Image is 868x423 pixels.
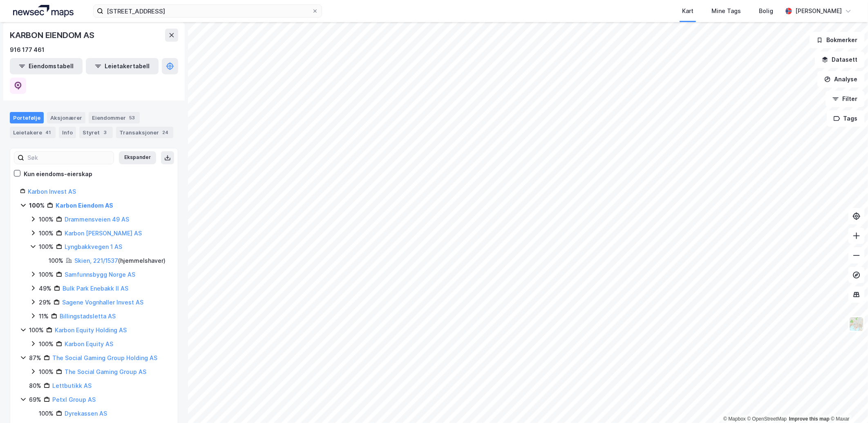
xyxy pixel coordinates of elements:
div: 100% [39,228,54,238]
a: Samfunnsbygg Norge AS [65,271,135,278]
a: OpenStreetMap [747,416,787,422]
div: Mine Tags [711,6,741,16]
button: Tags [827,110,865,127]
a: Improve this map [789,416,830,422]
div: 24 [161,128,170,137]
input: Søk på adresse, matrikkel, gårdeiere, leietakere eller personer [103,5,312,17]
div: 53 [128,114,136,122]
a: Dyrekassen AS [65,410,107,417]
div: Kart [682,6,694,16]
a: Drammensveien 49 AS [65,216,129,223]
div: ( hjemmelshaver ) [74,256,166,266]
div: 80% [29,381,41,391]
a: Karbon [PERSON_NAME] AS [65,230,142,237]
div: Aksjonærer [47,112,85,123]
button: Ekspander [119,151,156,164]
div: 3 [101,128,110,137]
iframe: Chat Widget [827,384,868,423]
div: 100% [39,409,54,419]
div: 916 177 461 [10,45,45,55]
button: Analyse [817,71,865,87]
div: KARBON EIENDOM AS [10,29,96,42]
div: 100% [39,242,54,252]
div: 100% [39,339,54,349]
div: 100% [39,215,54,224]
div: 87% [29,353,41,363]
div: Transaksjoner [116,127,173,138]
div: Kun eiendoms-eierskap [24,169,92,179]
a: Lettbutikk AS [52,382,92,389]
div: 100% [39,367,54,377]
a: Karbon Equity Holding AS [55,327,127,333]
a: Karbon Eiendom AS [56,202,113,209]
div: 29% [39,298,51,307]
input: Søk [24,152,114,164]
div: Portefølje [10,112,44,123]
a: Sagene Vognhaller Invest AS [62,299,143,306]
a: Lyngbakkvegen 1 AS [65,243,122,250]
div: Bolig [759,6,773,16]
a: The Social Gaming Group AS [65,368,146,375]
div: 100% [29,325,44,335]
div: [PERSON_NAME] [795,6,842,16]
div: Eiendommer [89,112,140,123]
div: 100% [29,201,45,210]
button: Datasett [815,51,865,68]
div: Info [59,127,76,138]
a: Billingstadsletta AS [60,313,116,320]
a: Petxl Group AS [52,396,96,403]
button: Eiendomstabell [10,58,83,74]
button: Bokmerker [810,32,865,48]
div: 11% [39,311,49,321]
div: Styret [79,127,113,138]
button: Leietakertabell [86,58,159,74]
img: Z [849,316,864,332]
a: Karbon Equity AS [65,340,113,347]
button: Filter [825,91,865,107]
div: 49% [39,284,51,293]
a: The Social Gaming Group Holding AS [52,354,157,361]
div: 41 [44,128,52,137]
a: Skien, 221/1537 [74,257,118,264]
div: 100% [39,270,54,280]
div: Leietakere [10,127,56,138]
img: logo.a4113a55bc3d86da70a041830d287a7e.svg [13,5,74,17]
a: Mapbox [723,416,746,422]
div: Kontrollprogram for chat [827,384,868,423]
a: Bulk Park Enebakk II AS [63,285,128,292]
div: 100% [49,256,63,266]
div: 69% [29,395,41,405]
a: Karbon Invest AS [28,188,76,195]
